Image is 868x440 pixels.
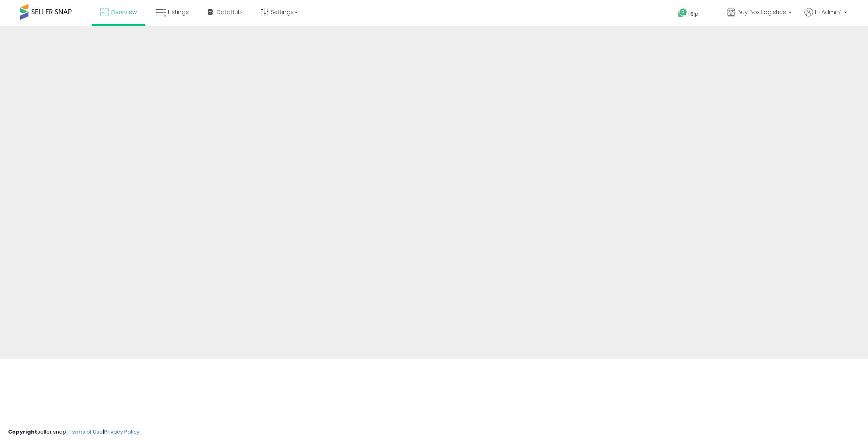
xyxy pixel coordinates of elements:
[671,2,714,26] a: Help
[168,8,189,16] span: Listings
[805,8,847,26] a: Hi Admin1
[688,10,698,17] span: Help
[815,8,841,16] span: Hi Admin1
[111,8,137,16] span: Overview
[217,8,242,16] span: DataHub
[737,8,786,16] span: Buy Box Logistics
[678,8,688,18] i: Get Help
